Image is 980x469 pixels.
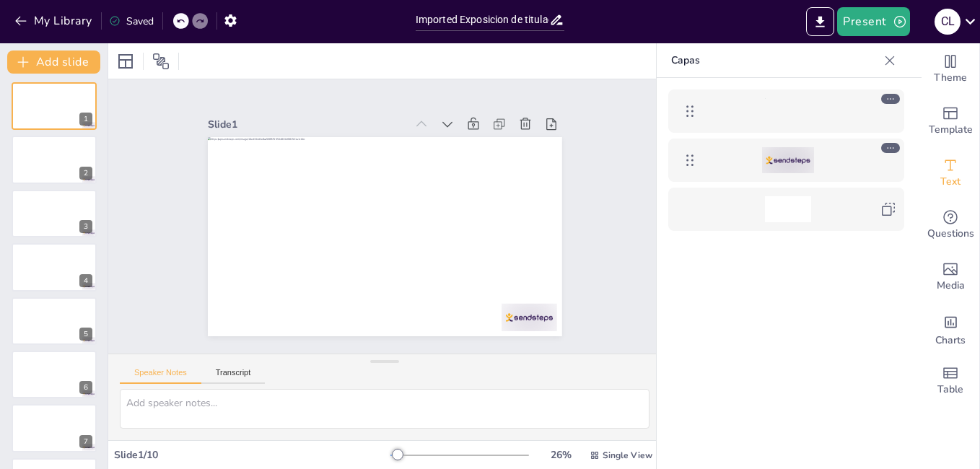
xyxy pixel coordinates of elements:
[668,139,904,182] div: https://cdn.sendsteps.com/images/logo/sendsteps_logo_white.pnghttps://cdn.sendsteps.com/images/lo...
[120,368,201,384] button: Speaker Notes
[12,351,97,398] div: 6
[922,147,979,199] div: Add text boxes
[201,368,266,384] button: Transcript
[934,70,967,86] span: Theme
[603,450,652,461] span: Single View
[416,9,549,30] input: Insert title
[922,199,979,251] div: Get real-time input from your audience
[79,381,92,394] div: 6
[12,136,97,183] div: 2
[940,174,961,190] span: Text
[922,355,979,407] div: Add a table
[114,448,390,462] div: Slide 1 / 10
[7,51,100,74] button: Add slide
[12,297,97,345] div: 5
[935,333,966,349] span: Charts
[543,448,578,462] div: 26 %
[12,243,97,291] div: 4
[12,404,97,452] div: 7
[79,274,92,287] div: 4
[806,7,834,36] button: Export to PowerPoint
[12,190,97,237] div: 3
[79,113,92,126] div: 1
[109,14,154,28] div: Saved
[922,251,979,303] div: Add images, graphics, shapes or video
[79,435,92,448] div: 7
[12,82,97,130] div: 1
[671,43,878,78] p: Capas
[79,167,92,180] div: 2
[208,118,406,131] div: Slide 1
[837,7,909,36] button: Present
[935,9,961,35] div: C L
[922,43,979,95] div: Change the overall theme
[935,7,961,36] button: C L
[937,382,963,398] span: Table
[922,303,979,355] div: Add charts and graphs
[114,50,137,73] div: Layout
[152,53,170,70] span: Position
[11,9,98,32] button: My Library
[929,122,973,138] span: Template
[79,328,92,341] div: 5
[668,89,904,133] div: https://api.sendsteps.com/image/16ed334d2e8ea55897655348334f081521a1cbbc
[927,226,974,242] span: Questions
[79,220,92,233] div: 3
[937,278,965,294] span: Media
[922,95,979,147] div: Add ready made slides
